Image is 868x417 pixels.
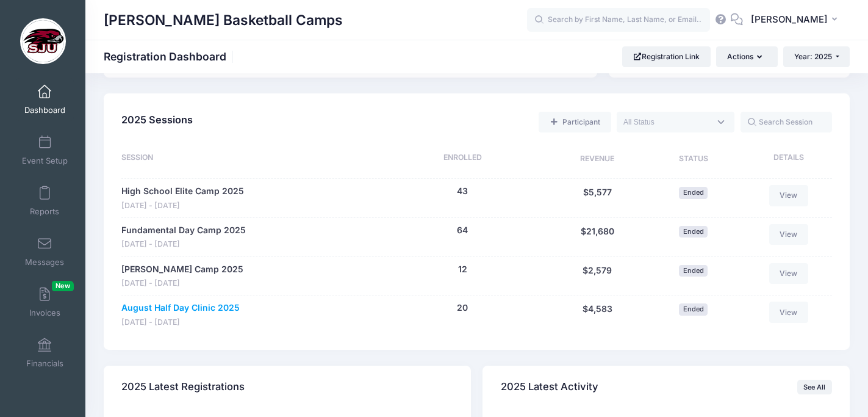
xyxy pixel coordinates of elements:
span: [DATE] - [DATE] [121,239,246,250]
button: 20 [457,302,468,314]
a: August Half Day Clinic 2025 [121,302,240,314]
a: Dashboard [16,78,74,121]
button: Year: 2025 [783,46,850,67]
img: Cindy Griffin Basketball Camps [20,18,66,64]
button: 64 [457,224,468,237]
button: 43 [457,185,468,198]
a: [PERSON_NAME] Camp 2025 [121,263,243,276]
a: View [769,302,808,322]
a: View [769,224,808,245]
button: [PERSON_NAME] [743,6,850,34]
span: 2025 Sessions [121,114,193,126]
span: Invoices [29,308,60,318]
div: $5,577 [548,185,647,211]
span: Ended [679,226,708,238]
span: New [52,281,74,291]
a: Reports [16,179,74,222]
a: High School Elite Camp 2025 [121,185,244,198]
h4: 2025 Latest Registrations [121,370,245,405]
a: View [769,263,808,284]
span: Year: 2025 [794,52,832,61]
a: Add a new manual registration [539,112,611,132]
div: Session [121,152,377,167]
span: Ended [679,265,708,277]
h1: [PERSON_NAME] Basketball Camps [104,6,343,34]
a: InvoicesNew [16,281,74,324]
span: Event Setup [22,156,68,166]
a: Event Setup [16,129,74,172]
span: [DATE] - [DATE] [121,317,240,328]
a: Messages [16,230,74,273]
span: Ended [679,303,708,315]
span: Financials [26,358,63,369]
div: Status [647,152,739,167]
textarea: Search [623,117,710,128]
span: Dashboard [24,105,65,115]
div: Revenue [548,152,647,167]
input: Search by First Name, Last Name, or Email... [527,8,710,32]
div: $2,579 [548,263,647,289]
h4: 2025 Latest Activity [501,370,598,405]
a: Fundamental Day Camp 2025 [121,224,246,237]
div: $4,583 [548,302,647,328]
button: 12 [458,263,467,276]
a: View [769,185,808,206]
span: [DATE] - [DATE] [121,200,244,212]
a: Financials [16,332,74,374]
a: See All [797,380,832,394]
h1: Registration Dashboard [104,50,237,63]
button: Actions [716,46,777,67]
a: Registration Link [622,46,711,67]
span: [PERSON_NAME] [751,13,828,26]
span: Reports [30,206,59,217]
input: Search Session [741,112,832,132]
span: [DATE] - [DATE] [121,278,243,289]
div: Enrolled [378,152,548,167]
span: Ended [679,187,708,198]
div: Details [739,152,831,167]
div: $21,680 [548,224,647,250]
span: Messages [25,257,64,267]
